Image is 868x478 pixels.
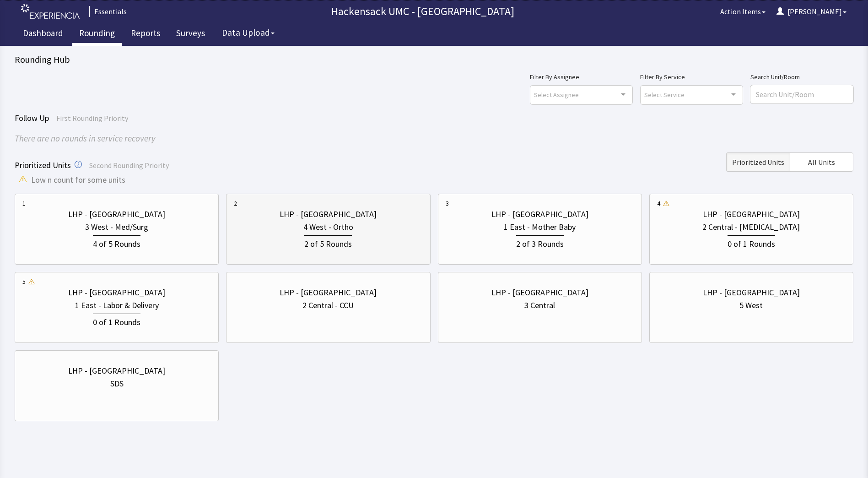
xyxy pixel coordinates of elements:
div: 4 [657,199,660,208]
div: 0 of 1 Rounds [728,235,775,250]
div: 2 of 5 Rounds [304,235,352,250]
p: Hackensack UMC - [GEOGRAPHIC_DATA] [130,4,715,19]
div: LHP - [GEOGRAPHIC_DATA] [491,286,588,299]
span: All Units [808,157,835,168]
span: Second Rounding Priority [89,161,169,170]
div: 1 East - Mother Baby [504,221,576,234]
button: [PERSON_NAME] [771,2,852,21]
div: LHP - [GEOGRAPHIC_DATA] [68,286,165,299]
div: There are no rounds in service recovery [15,132,853,145]
div: 4 West - Ortho [303,221,353,234]
div: 5 [22,277,26,286]
button: Prioritized Units [726,152,790,172]
div: 1 East - Labor & Delivery [75,299,159,312]
span: Select Service [644,89,685,100]
span: Low n count for some units [31,174,125,186]
a: Surveys [169,23,212,46]
span: Select Assignee [534,89,579,100]
label: Filter By Assignee [530,71,633,82]
div: 2 of 3 Rounds [516,235,564,250]
div: 3 West - Med/Surg [85,221,148,234]
div: LHP - [GEOGRAPHIC_DATA] [280,286,377,299]
div: LHP - [GEOGRAPHIC_DATA] [703,208,800,221]
div: SDS [110,377,124,390]
label: Search Unit/Room [750,71,853,82]
div: LHP - [GEOGRAPHIC_DATA] [68,364,165,377]
div: LHP - [GEOGRAPHIC_DATA] [68,208,165,221]
div: 2 [234,199,237,208]
div: LHP - [GEOGRAPHIC_DATA] [280,208,377,221]
div: 2 Central - CCU [302,299,354,312]
button: All Units [790,152,853,172]
div: Essentials [89,6,127,17]
div: Rounding Hub [15,53,853,66]
div: 2 Central - [MEDICAL_DATA] [702,221,800,234]
button: Action Items [715,2,771,21]
img: experiencia_logo.png [21,4,80,19]
label: Filter By Service [640,71,743,82]
button: Data Upload [216,24,280,41]
div: 5 West [739,299,763,312]
div: 3 [446,199,449,208]
input: Search Unit/Room [750,85,853,103]
div: LHP - [GEOGRAPHIC_DATA] [491,208,588,221]
div: 4 of 5 Rounds [93,235,140,250]
div: 1 [22,199,26,208]
a: Reports [124,23,167,46]
span: First Rounding Priority [56,114,128,123]
div: 3 Central [524,299,555,312]
span: Prioritized Units [15,160,71,170]
div: LHP - [GEOGRAPHIC_DATA] [703,286,800,299]
a: Dashboard [16,23,70,46]
div: Follow Up [15,112,853,125]
span: Prioritized Units [732,157,784,168]
div: 0 of 1 Rounds [93,314,140,329]
a: Rounding [72,23,122,46]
